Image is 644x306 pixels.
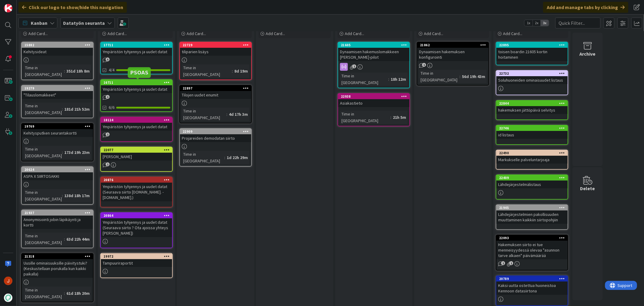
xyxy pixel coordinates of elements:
[496,205,568,224] div: 21945Lähdejärjestelmien pakollisuuden muuttaminen kaikkiin siirtopohjiin
[499,277,568,281] div: 20789
[109,67,114,73] span: 4/4
[509,261,513,265] span: 1
[101,213,172,218] div: 20864
[28,31,48,36] span: Add Card...
[496,210,568,224] div: Lähdejärjestelmien pakollisuuden muuttaminen kaikkiin siirtopohjiin
[499,176,568,180] div: 22409
[22,129,93,137] div: Kehitysputken seurantakortti
[101,117,172,131] div: 18124Ympäristön tyhjennys ja uudet datat
[22,216,93,229] div: Anonymisointi jobin läpikäynti ja kortti
[64,68,65,74] span: :
[338,42,409,48] div: 21605
[496,100,568,120] a: 22844hakemuksen jättöpäivä selvitys
[183,86,251,90] div: 22897
[180,91,251,99] div: Tilojen uudet enumit
[391,114,408,121] div: 21h 5m
[104,43,172,47] div: 17711
[21,253,94,302] a: 21318Uusille ominaisuuksille päivitystuki? (Keskustellaan porukalla kun kaikki paikalla)Time in [...
[101,183,172,201] div: Ympäristön tyhjennys ja uudet datat (Seuraava siirto [DOMAIN_NAME]. - [DOMAIN_NAME].)
[338,99,409,107] div: Asiakastieto
[496,204,568,230] a: 21945Lähdejärjestelmien pakollisuuden muuttaminen kaikkiin siirtopohjiin
[21,85,94,118] a: 19279"Tilauslomakkeet"Time in [GEOGRAPHIC_DATA]:181d 21h 52m
[101,153,172,161] div: [PERSON_NAME]
[22,124,93,137] div: 19769Kehitysputken seurantakortti
[496,70,568,95] a: 22732Soluhuoneiden ominaisuudet listaus
[22,86,93,99] div: 19279"Tilauslomakkeet"
[420,43,489,47] div: 21862
[101,80,172,85] div: 16711
[496,235,568,241] div: 22093
[62,192,63,199] span: :
[180,129,251,142] div: 22909Projareiden demodatan siirto
[101,218,172,237] div: Ympäristön tyhjennys ja uudet datat (Seuraava siirto ? Ota ajoissa yhteys [PERSON_NAME])
[22,124,93,129] div: 19769
[496,150,568,170] a: 22490Markukselle palveluntarjoaja
[21,166,94,205] a: 20624ASPA X SIIRTOSAKKITime in [GEOGRAPHIC_DATA]:138d 18h 17m
[496,174,568,200] a: 22409Lähdejärjestelmälistaus
[63,106,91,112] div: 181d 21h 52m
[389,76,408,83] div: 18h 12m
[22,210,93,229] div: 21937Anonymisointi jobin läpikäynti ja kortti
[31,19,47,27] span: Kanban
[24,86,93,90] div: 19279
[104,148,172,152] div: 22077
[180,86,251,91] div: 22897
[496,42,568,61] div: 22895toisen boardin 21605 kortin hoitaminen
[101,48,172,56] div: Ympäristön tyhjennys ja uudet datat
[4,4,12,12] img: Visit kanbanzone.com
[101,123,172,131] div: Ympäristön tyhjennys ja uudet datat
[341,43,409,47] div: 21605
[555,18,601,28] input: Quick Filter...
[496,235,568,259] div: 22093Hakemuksen siirto ei tue menneisyydessä olevaa "asunnon tarve alkaen" päivämäärää
[541,20,549,26] span: 3x
[182,108,226,121] div: Time in [GEOGRAPHIC_DATA]
[180,129,251,134] div: 22909
[338,42,409,61] div: 21605Dynaamisen hakemuslomakkeen [PERSON_NAME]-pilot
[22,86,93,91] div: 19279
[533,20,541,26] span: 2x
[496,235,568,271] a: 22093Hakemuksen siirto ei tue menneisyydessä olevaa "asunnon tarve alkaen" päivämäärää
[499,43,568,47] div: 22895
[180,42,251,48] div: 22729
[417,42,489,48] div: 21862
[4,277,12,285] img: JM
[179,128,252,167] a: 22909Projareiden demodatan siirtoTime in [GEOGRAPHIC_DATA]:1d 22h 29m
[338,94,409,99] div: 22938
[101,259,172,267] div: Tampuuriraportit
[104,118,172,122] div: 18124
[62,149,63,156] span: :
[106,132,110,136] span: 1
[496,275,568,306] a: 20789Kaksi uutta ostettua huoneistoa Kennoon datasiirtona
[499,101,568,106] div: 22844
[496,42,568,65] a: 22895toisen boardin 21605 kortin hoitaminen
[496,125,568,139] div: 22746id listaus
[499,236,568,240] div: 22093
[24,64,64,78] div: Time in [GEOGRAPHIC_DATA]
[22,91,93,99] div: "Tilauslomakkeet"
[104,80,172,85] div: 16711
[101,80,172,93] div: 16711Ympäristön tyhjennys ja uudet datat
[496,205,568,210] div: 21945
[496,106,568,114] div: hakemuksen jättöpäivä selvitys
[187,31,206,36] span: Add Card...
[101,42,172,56] div: 17711Ympäristön tyhjennys ja uudet datat
[100,42,173,74] a: 17711Ympäristön tyhjennys ja uudet datat4/4
[499,151,568,155] div: 22490
[24,189,62,202] div: Time in [GEOGRAPHIC_DATA]
[64,290,65,297] span: :
[496,42,568,48] div: 22895
[417,42,489,86] a: 21862Dynaamisen hakemuksen konfigurointiTime in [GEOGRAPHIC_DATA]:56d 19h 43m
[501,261,505,265] span: 1
[232,68,233,74] span: :
[226,111,227,118] span: :
[22,48,93,56] div: Kehitysideat
[180,86,251,99] div: 22897Tilojen uudet enumit
[24,254,93,259] div: 21318
[22,42,93,56] div: 15882Kehitysideat
[22,254,93,259] div: 21318
[22,259,93,278] div: Uusille ominaisuuksille päivitystuki? (Keskustellaan porukalla kun kaikki paikalla)
[341,94,409,99] div: 22938
[24,43,93,47] div: 15882
[106,95,110,99] span: 1
[496,156,568,164] div: Markukselle palveluntarjoaja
